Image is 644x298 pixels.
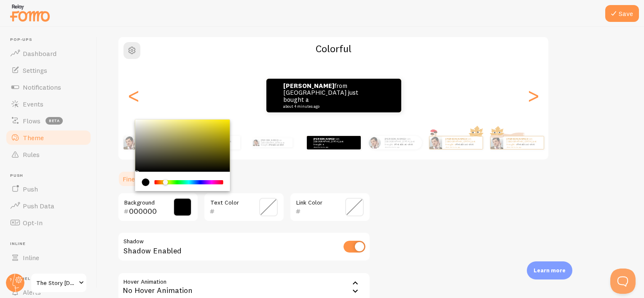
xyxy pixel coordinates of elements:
[118,42,548,55] h2: Colorful
[135,120,230,191] div: Chrome color picker
[395,143,413,146] a: Metallica t-shirt
[385,137,405,141] strong: [PERSON_NAME]
[5,96,92,112] a: Events
[269,144,284,146] a: Metallica t-shirt
[5,129,92,146] a: Theme
[118,170,157,187] a: Fine Tune
[10,37,92,43] span: Pop-ups
[5,214,92,231] a: Opt-In
[445,146,478,148] small: about 4 minutes ago
[129,65,139,126] div: Previous slide
[385,137,419,148] p: from [GEOGRAPHIC_DATA] just bought a
[30,273,87,293] a: The Story [DEMOGRAPHIC_DATA] Project
[201,146,236,148] small: about 4 minutes ago
[314,137,347,148] p: from [GEOGRAPHIC_DATA] just bought a
[201,137,237,148] p: from [GEOGRAPHIC_DATA] just bought a
[252,139,259,146] img: Fomo
[23,185,38,193] span: Push
[23,150,40,159] span: Rules
[445,137,479,148] p: from [GEOGRAPHIC_DATA] just bought a
[314,146,346,148] small: about 4 minutes ago
[385,146,418,148] small: about 4 minutes ago
[5,45,92,62] a: Dashboard
[283,82,368,109] p: from [GEOGRAPHIC_DATA] just bought a
[368,136,381,149] img: Fomo
[46,117,63,125] span: beta
[23,133,44,142] span: Theme
[456,143,474,146] a: Metallica t-shirt
[528,65,538,126] div: Next slide
[5,181,92,197] a: Push
[5,249,92,266] a: Inline
[261,138,289,147] p: from [GEOGRAPHIC_DATA] just bought a
[118,232,370,263] div: Shadow Enabled
[490,136,503,149] img: Fomo
[23,117,40,125] span: Flows
[261,139,278,141] strong: [PERSON_NAME]
[309,96,354,104] a: Metallica t-shirt
[23,83,61,91] span: Notifications
[9,2,51,24] img: fomo-relay-logo-orange.svg
[5,146,92,163] a: Rules
[10,173,92,178] span: Push
[283,104,365,109] small: about 4 minutes ago
[324,143,342,146] a: Metallica t-shirt
[507,137,527,141] strong: [PERSON_NAME]
[5,112,92,129] a: Flows beta
[23,253,39,262] span: Inline
[23,202,54,210] span: Push Data
[517,143,535,146] a: Metallica t-shirt
[23,49,56,58] span: Dashboard
[23,288,41,296] span: Alerts
[142,178,150,186] div: current color is #000000
[5,79,92,96] a: Notifications
[283,82,334,90] strong: [PERSON_NAME]
[445,137,466,141] strong: [PERSON_NAME]
[507,137,540,148] p: from [GEOGRAPHIC_DATA] just bought a
[534,266,566,274] p: Learn more
[527,261,572,279] div: Learn more
[23,100,43,108] span: Events
[123,136,137,149] img: Fomo
[610,269,636,294] iframe: Help Scout Beacon - Open
[23,218,43,227] span: Opt-In
[36,278,76,288] span: The Story [DEMOGRAPHIC_DATA] Project
[429,136,442,149] img: Fomo
[314,137,334,141] strong: [PERSON_NAME]
[23,66,47,74] span: Settings
[5,62,92,79] a: Settings
[507,146,539,148] small: about 4 minutes ago
[5,197,92,214] a: Push Data
[10,241,92,247] span: Inline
